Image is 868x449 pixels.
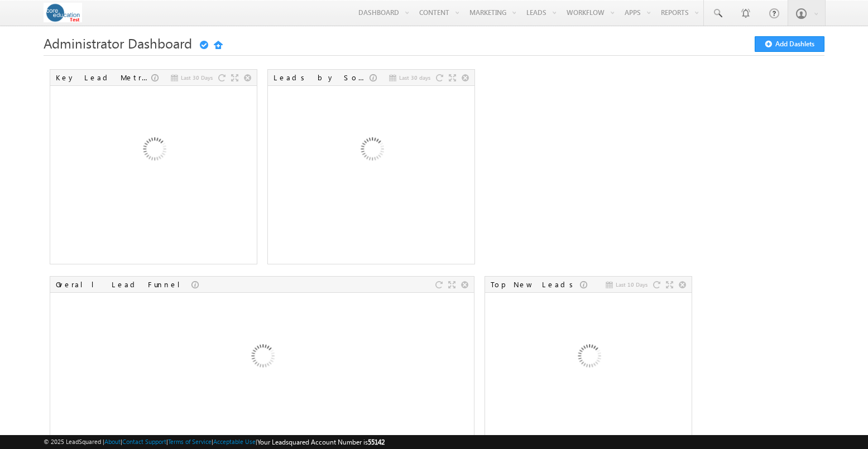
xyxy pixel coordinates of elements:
img: Loading... [94,91,214,211]
img: Custom Logo [44,3,82,22]
img: Loading... [311,91,431,211]
a: Contact Support [122,438,166,445]
button: Add Dashlets [755,36,824,52]
a: Acceptable Use [213,438,256,445]
span: Your Leadsquared Account Number is [257,438,385,446]
span: Last 30 Days [181,73,213,83]
div: Leads by Sources [274,73,370,83]
img: Loading... [202,298,322,418]
div: Overall Lead Funnel [56,279,191,289]
span: Last 10 Days [616,279,648,289]
img: Loading... [529,298,649,418]
div: Top New Leads [491,279,580,289]
a: Terms of Service [168,438,212,445]
span: © 2025 LeadSquared | | | | | [44,437,385,447]
span: Last 30 days [399,73,430,83]
span: Administrator Dashboard [44,34,192,52]
span: 55142 [368,438,385,446]
div: Key Lead Metrics [56,73,151,83]
a: About [104,438,121,445]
